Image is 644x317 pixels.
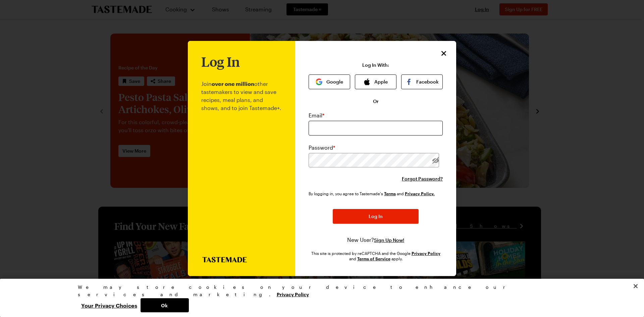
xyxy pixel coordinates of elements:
[78,298,141,312] button: Your Privacy Choices
[309,144,335,152] label: Password
[212,81,254,87] b: over one million
[401,74,443,89] button: Facebook
[78,283,561,312] div: Privacy
[362,62,389,68] p: Log In With:
[201,69,282,257] p: Join other tastemakers to view and save recipes, meal plans, and shows, and to join Tastemade+.
[357,256,390,261] a: Google Terms of Service
[277,291,309,297] a: More information about your privacy, opens in a new tab
[78,283,561,298] div: We may store cookies on your device to enhance our services and marketing.
[369,213,383,220] span: Log In
[628,279,643,294] button: Close
[374,237,404,244] button: Sign Up Now!
[384,191,396,196] a: Tastemade Terms of Service
[355,74,396,89] button: Apple
[333,209,419,224] button: Log In
[412,250,440,256] a: Google Privacy Policy
[402,175,443,182] button: Forgot Password?
[347,236,374,243] span: New User?
[309,74,350,89] button: Google
[405,191,435,196] a: Tastemade Privacy Policy
[309,251,443,261] div: This site is protected by reCAPTCHA and the Google and apply.
[309,111,324,119] label: Email
[439,49,448,58] button: Close
[309,190,437,197] div: By logging in, you agree to Tastemade's and
[373,98,379,105] span: Or
[201,54,240,69] h1: Log In
[141,298,189,312] button: Ok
